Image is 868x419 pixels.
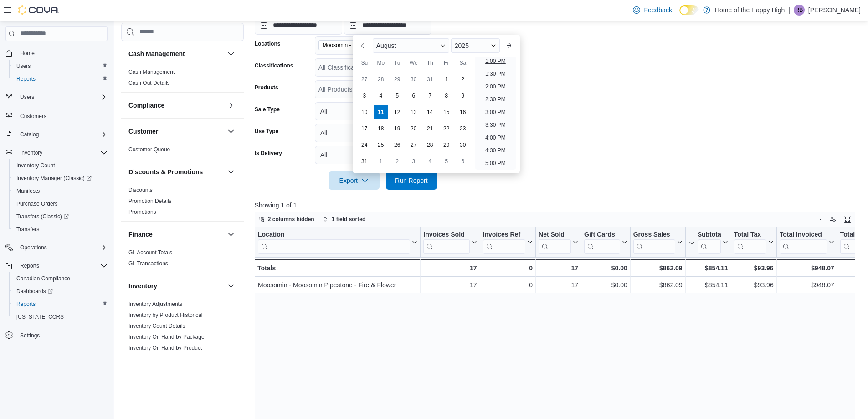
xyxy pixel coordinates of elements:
[423,154,437,169] div: day-4
[390,56,405,70] div: Tu
[539,279,578,290] div: 17
[386,171,437,190] button: Run Report
[16,129,108,140] span: Catalog
[16,47,108,59] span: Home
[268,216,314,223] span: 2 columns hidden
[13,173,95,184] a: Inventory Manager (Classic)
[329,171,380,190] button: Export
[128,322,185,330] span: Inventory Count Details
[128,101,224,110] button: Compliance
[357,154,372,169] div: day-31
[423,263,477,274] div: 17
[128,260,168,267] span: GL Transactions
[128,312,203,318] a: Inventory by Product Historical
[482,56,509,67] li: 1:00 PM
[16,62,31,70] span: Users
[255,106,280,113] label: Sale Type
[374,88,388,103] div: day-4
[688,231,728,254] button: Subtotal
[456,105,470,119] div: day-16
[255,62,293,69] label: Classifications
[390,121,405,136] div: day-19
[374,154,388,169] div: day-1
[2,146,111,159] button: Inventory
[128,230,153,239] h3: Finance
[482,145,509,156] li: 4:30 PM
[16,330,43,341] a: Settings
[794,5,805,16] div: Rayden Bajnok
[357,105,372,119] div: day-10
[13,73,108,84] span: Reports
[439,72,454,87] div: day-1
[16,111,50,122] a: Customers
[13,73,39,84] a: Reports
[13,160,59,171] a: Inventory Count
[788,5,790,16] p: |
[16,129,42,140] button: Catalog
[734,231,773,254] button: Total Tax
[13,286,108,297] span: Dashboards
[255,16,342,35] input: Press the down key to open a popover containing a calendar.
[13,198,62,209] a: Purchase Orders
[779,231,827,239] div: Total Invoiced
[373,38,449,53] div: Button. Open the month selector. August is currently selected.
[2,259,111,272] button: Reports
[258,231,417,254] button: Location
[423,72,437,87] div: day-31
[16,242,51,253] button: Operations
[9,60,111,72] button: Users
[18,5,59,15] img: Cova
[13,311,108,322] span: Washington CCRS
[16,187,40,195] span: Manifests
[13,299,39,310] a: Reports
[633,231,683,254] button: Gross Sales
[20,113,46,120] span: Customers
[257,263,417,274] div: Totals
[20,262,39,269] span: Reports
[16,147,108,158] span: Inventory
[128,260,168,267] a: GL Transactions
[482,132,509,143] li: 4:00 PM
[13,186,108,197] span: Manifests
[128,79,170,87] span: Cash Out Details
[357,72,372,87] div: day-27
[439,56,454,70] div: Fr
[226,48,236,59] button: Cash Management
[584,231,620,239] div: Gift Cards
[128,49,185,58] h3: Cash Management
[356,71,471,170] div: August, 2025
[539,231,571,239] div: Net Sold
[13,211,108,222] span: Transfers (Classic)
[128,249,172,256] a: GL Account Totals
[357,88,372,103] div: day-3
[439,121,454,136] div: day-22
[374,56,388,70] div: Mo
[9,310,111,323] button: [US_STATE] CCRS
[128,49,224,58] button: Cash Management
[584,231,627,254] button: Gift Cards
[406,105,421,119] div: day-13
[644,5,672,15] span: Feedback
[423,138,437,152] div: day-28
[715,5,785,16] p: Home of the Happy High
[629,1,675,19] a: Feedback
[128,146,170,153] a: Customer Queue
[13,160,108,171] span: Inventory Count
[374,121,388,136] div: day-18
[808,5,861,16] p: [PERSON_NAME]
[456,88,470,103] div: day-9
[439,154,454,169] div: day-5
[679,5,699,15] input: Dark Mode
[128,68,175,76] span: Cash Management
[255,84,278,91] label: Products
[9,272,111,285] button: Canadian Compliance
[395,176,428,185] span: Run Report
[226,280,236,291] button: Inventory
[356,38,371,53] button: Previous Month
[16,313,64,321] span: [US_STATE] CCRS
[423,105,437,119] div: day-14
[9,72,111,85] button: Reports
[734,279,773,290] div: $93.96
[456,72,470,87] div: day-2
